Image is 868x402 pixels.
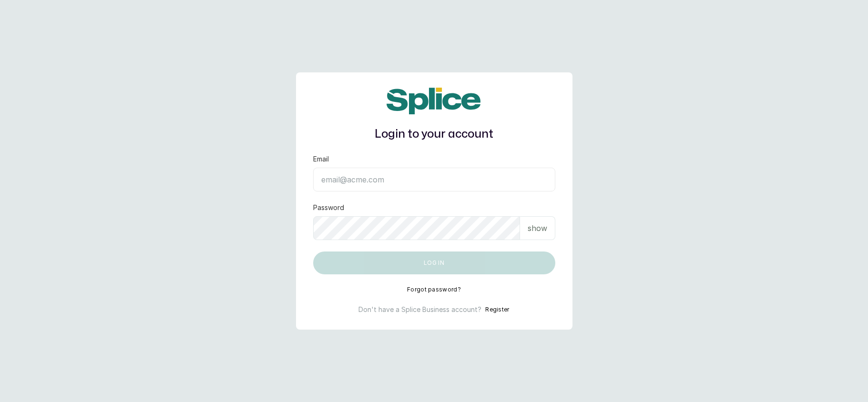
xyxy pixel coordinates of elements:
[407,286,461,293] button: Forgot password?
[485,305,509,314] button: Register
[528,222,547,234] p: show
[313,154,329,164] label: Email
[313,168,555,191] input: email@acme.com
[358,305,481,314] p: Don't have a Splice Business account?
[313,251,555,274] button: Log in
[313,126,555,143] h1: Login to your account
[313,203,344,212] label: Password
